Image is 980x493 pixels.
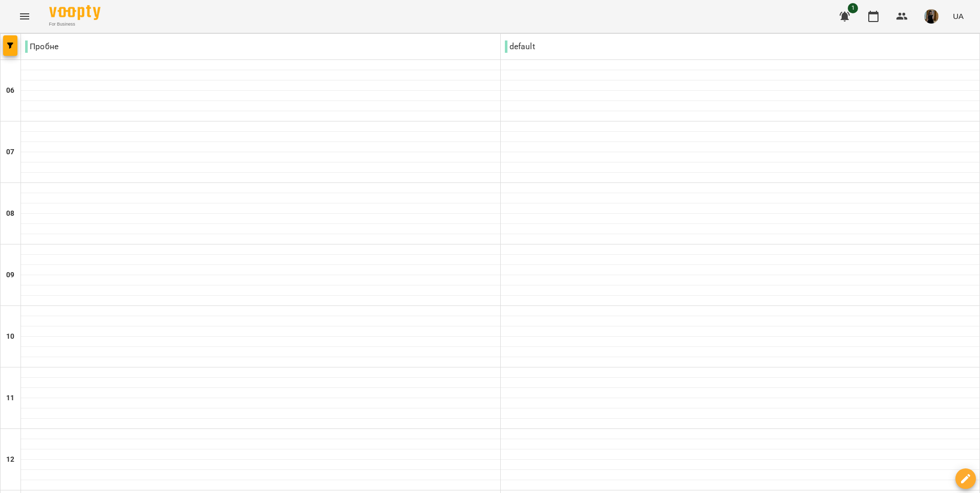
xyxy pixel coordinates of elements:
[953,11,964,22] span: UA
[848,3,858,13] span: 1
[6,331,14,342] h6: 10
[6,393,14,404] h6: 11
[6,147,14,158] h6: 07
[49,5,100,20] img: Voopty Logo
[12,4,37,29] button: Menu
[25,40,58,53] p: Пробне
[924,9,938,24] img: 283d04c281e4d03bc9b10f0e1c453e6b.jpg
[49,21,100,28] span: For Business
[949,7,968,26] button: UA
[6,270,14,281] h6: 09
[6,454,14,465] h6: 12
[6,208,14,219] h6: 08
[505,40,535,53] p: default
[6,85,14,96] h6: 06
